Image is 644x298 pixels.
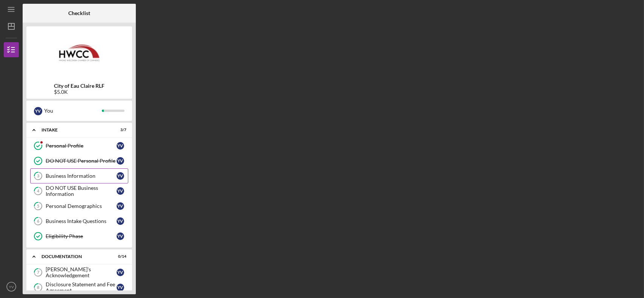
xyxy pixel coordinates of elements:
[46,281,117,293] div: Disclosure Statement and Fee Agreement
[37,270,40,275] tspan: 7
[37,174,39,179] tspan: 3
[117,202,124,210] div: Y V
[117,142,124,150] div: Y V
[46,185,117,197] div: DO NOT USE Business Information
[117,172,124,180] div: Y V
[54,83,105,89] b: City of Eau Claire RLF
[113,128,126,132] div: 3 / 7
[117,157,124,165] div: Y V
[46,173,117,179] div: Business Information
[30,214,128,229] a: 6Business Intake QuestionsYV
[41,254,108,259] div: Documentation
[30,168,128,183] a: 3Business InformationYV
[37,285,39,290] tspan: 8
[44,104,102,117] div: You
[41,128,108,132] div: Intake
[30,138,128,153] a: Personal ProfileYV
[46,266,117,278] div: [PERSON_NAME]'s Acknowledgement
[30,265,128,280] a: 7[PERSON_NAME]'s AcknowledgementYV
[117,187,124,195] div: Y V
[30,280,128,295] a: 8Disclosure Statement and Fee AgreementYV
[30,153,128,168] a: DO NOT USE Personal ProfileYV
[34,107,42,115] div: Y V
[37,219,40,224] tspan: 6
[117,269,124,276] div: Y V
[113,254,126,259] div: 0 / 14
[30,199,128,214] a: 5Personal DemographicsYV
[9,285,14,289] text: YV
[26,30,132,75] img: Product logo
[54,89,105,95] div: $5.0K
[37,189,40,194] tspan: 4
[46,233,117,239] div: Eligibility Phase
[117,217,124,225] div: Y V
[4,279,19,294] button: YV
[46,218,117,224] div: Business Intake Questions
[46,203,117,209] div: Personal Demographics
[30,229,128,244] a: Eligibility PhaseYV
[46,158,117,164] div: DO NOT USE Personal Profile
[37,204,39,209] tspan: 5
[46,143,117,149] div: Personal Profile
[30,183,128,199] a: 4DO NOT USE Business InformationYV
[117,232,124,240] div: Y V
[117,284,124,291] div: Y V
[68,10,90,16] b: Checklist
